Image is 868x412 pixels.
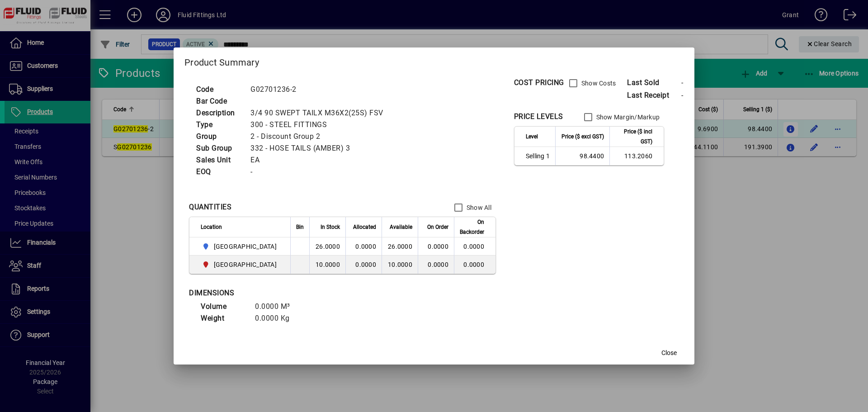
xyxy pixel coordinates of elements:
td: EA [246,154,394,166]
div: QUANTITIES [189,202,231,213]
td: Description [192,107,246,119]
span: Allocated [353,222,376,232]
span: [GEOGRAPHIC_DATA] [214,260,277,269]
span: Close [661,348,677,358]
td: 98.4400 [555,147,609,165]
span: - [681,91,684,99]
td: 0.0000 [454,256,495,274]
td: 26.0000 [309,237,345,256]
td: 0.0000 [345,256,382,274]
label: Show Costs [580,79,616,88]
td: 0.0000 M³ [250,301,305,313]
td: 332 - HOSE TAILS (AMBER) 3 [246,142,394,154]
span: CHRISTCHURCH [201,259,280,270]
span: Level [526,132,538,142]
td: 2 - Discount Group 2 [246,131,394,142]
td: Sub Group [192,142,246,154]
td: G02701236-2 [246,84,394,95]
td: 0.0000 [345,237,382,256]
span: In Stock [321,222,340,232]
span: Bin [296,222,304,232]
span: - [681,78,684,87]
td: 3/4 90 SWEPT TAILX M36X2(25S) FSV [246,107,394,119]
span: Price ($ excl GST) [561,132,604,142]
span: 0.0000 [428,261,448,268]
td: EOQ [192,166,246,178]
td: 300 - STEEL FITTINGS [246,119,394,131]
span: Price ($ incl GST) [615,127,652,147]
td: Type [192,119,246,131]
h2: Product Summary [174,47,694,74]
div: COST PRICING [514,77,564,88]
td: Sales Unit [192,154,246,166]
span: On Backorder [460,217,484,237]
label: Show All [465,203,491,212]
label: Show Margin/Markup [594,113,660,122]
div: DIMENSIONS [189,288,415,298]
button: Close [655,345,684,361]
td: Code [192,84,246,95]
span: Selling 1 [526,152,550,161]
span: Available [390,222,412,232]
td: Weight [196,313,250,324]
span: Last Receipt [627,90,681,101]
td: Volume [196,301,250,313]
span: AUCKLAND [201,241,280,252]
td: Group [192,131,246,142]
td: Bar Code [192,95,246,107]
span: Location [201,222,222,232]
td: 10.0000 [382,256,418,274]
td: 0.0000 Kg [250,313,305,324]
div: PRICE LEVELS [514,111,563,122]
td: 10.0000 [309,256,345,274]
td: 113.2060 [609,147,664,165]
span: [GEOGRAPHIC_DATA] [214,242,277,251]
td: 0.0000 [454,237,495,256]
span: Last Sold [627,77,681,88]
td: 26.0000 [382,237,418,256]
td: - [246,166,394,178]
span: On Order [427,222,448,232]
span: 0.0000 [428,243,448,250]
